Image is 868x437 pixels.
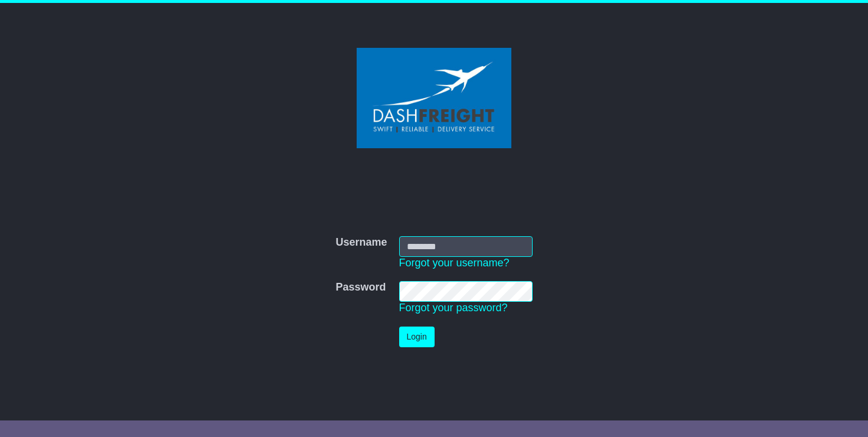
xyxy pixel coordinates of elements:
button: Login [399,327,435,347]
a: Forgot your username? [399,257,510,269]
label: Password [335,281,386,294]
label: Username [335,236,387,249]
a: Forgot your password? [399,302,508,314]
img: Dash Freight [357,48,511,148]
